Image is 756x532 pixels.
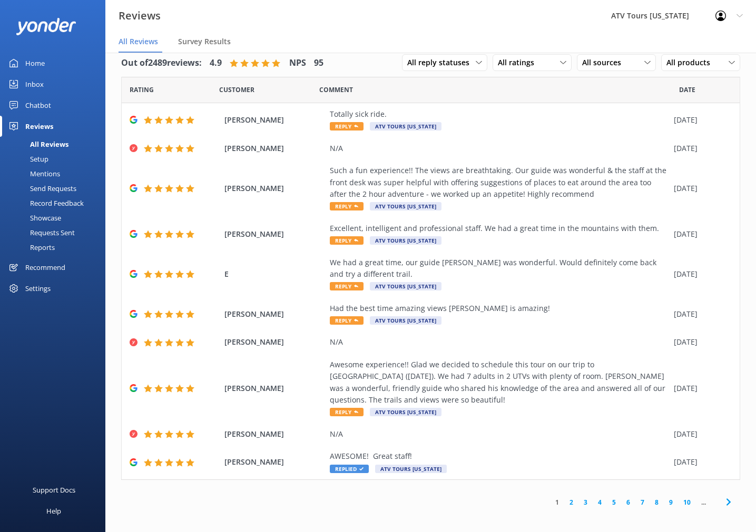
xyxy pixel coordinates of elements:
[370,282,441,290] span: ATV Tours [US_STATE]
[289,56,306,70] h4: NPS
[224,308,325,320] span: [PERSON_NAME]
[6,196,84,210] div: Record Feedback
[330,336,669,348] div: N/A
[219,85,254,95] span: Date
[370,202,441,210] span: ATV Tours [US_STATE]
[6,181,76,196] div: Send Requests
[178,36,231,47] span: Survey Results
[674,183,726,194] div: [DATE]
[224,383,325,394] span: [PERSON_NAME]
[330,108,669,120] div: Totally sick ride.
[25,116,53,137] div: Reviews
[119,7,161,24] h3: Reviews
[370,316,441,325] span: ATV Tours [US_STATE]
[224,336,325,348] span: [PERSON_NAME]
[674,428,726,440] div: [DATE]
[6,225,75,240] div: Requests Sent
[224,143,325,154] span: [PERSON_NAME]
[330,165,669,200] div: Such a fun experience!! The views are breathtaking. Our guide was wonderful & the staff at the fr...
[119,36,158,47] span: All Reviews
[674,456,726,468] div: [DATE]
[224,268,325,280] span: E
[330,428,669,440] div: N/A
[6,240,105,255] a: Reports
[564,497,578,507] a: 2
[6,137,105,152] a: All Reviews
[674,336,726,348] div: [DATE]
[666,57,716,68] span: All products
[678,497,696,507] a: 10
[224,183,325,194] span: [PERSON_NAME]
[224,114,325,126] span: [PERSON_NAME]
[16,18,76,35] img: yonder-white-logo.png
[330,316,364,325] span: Reply
[635,497,650,507] a: 7
[6,210,105,225] a: Showcase
[650,497,664,507] a: 8
[330,408,364,416] span: Reply
[121,56,202,70] h4: Out of 2489 reviews:
[330,257,669,280] div: We had a great time, our guide [PERSON_NAME] was wonderful. Would definitely come back and try a ...
[696,497,711,507] span: ...
[674,383,726,394] div: [DATE]
[210,56,222,70] h4: 4.9
[674,114,726,126] div: [DATE]
[370,408,441,416] span: ATV Tours [US_STATE]
[330,465,369,473] span: Replied
[25,53,45,74] div: Home
[582,57,627,68] span: All sources
[330,303,669,314] div: Had the best time amazing views [PERSON_NAME] is amazing!
[224,228,325,240] span: [PERSON_NAME]
[578,497,593,507] a: 3
[550,497,564,507] a: 1
[407,57,476,68] span: All reply statuses
[224,456,325,468] span: [PERSON_NAME]
[130,85,154,95] span: Date
[6,166,60,181] div: Mentions
[224,428,325,440] span: [PERSON_NAME]
[6,152,48,166] div: Setup
[370,122,441,131] span: ATV Tours [US_STATE]
[674,143,726,154] div: [DATE]
[25,95,51,116] div: Chatbot
[330,359,669,406] div: Awesome experience!! Glad we decided to schedule this tour on our trip to [GEOGRAPHIC_DATA] ([DAT...
[679,85,695,95] span: Date
[25,257,65,278] div: Recommend
[6,225,105,240] a: Requests Sent
[33,479,75,500] div: Support Docs
[674,308,726,320] div: [DATE]
[46,500,61,521] div: Help
[25,74,44,95] div: Inbox
[330,202,364,210] span: Reply
[314,56,323,70] h4: 95
[25,278,51,299] div: Settings
[607,497,621,507] a: 5
[6,152,105,166] a: Setup
[330,236,364,245] span: Reply
[6,196,105,210] a: Record Feedback
[6,181,105,196] a: Send Requests
[6,210,61,225] div: Showcase
[375,465,447,473] span: ATV Tours [US_STATE]
[370,236,441,245] span: ATV Tours [US_STATE]
[6,240,55,255] div: Reports
[330,282,364,290] span: Reply
[330,143,669,154] div: N/A
[330,122,364,131] span: Reply
[621,497,635,507] a: 6
[330,450,669,462] div: AWESOME! Great staff!
[664,497,678,507] a: 9
[6,137,68,152] div: All Reviews
[674,228,726,240] div: [DATE]
[6,166,105,181] a: Mentions
[319,85,353,95] span: Question
[593,497,607,507] a: 4
[330,223,669,234] div: Excellent, intelligent and professional staff. We had a great time in the mountains with them.
[674,268,726,280] div: [DATE]
[498,57,541,68] span: All ratings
